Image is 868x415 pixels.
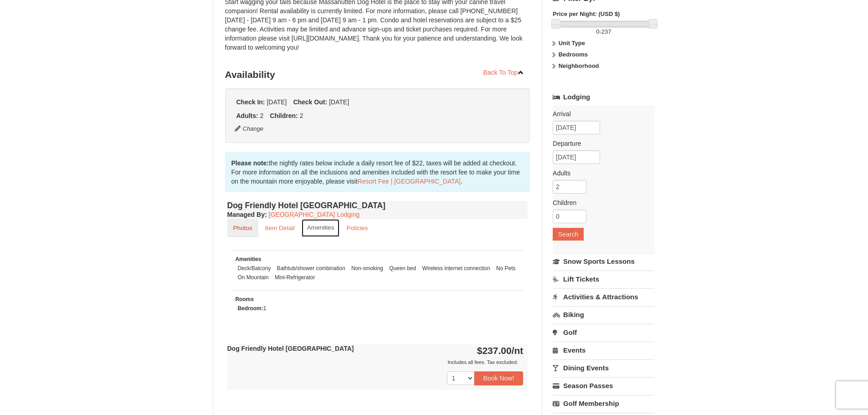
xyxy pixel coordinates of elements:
[269,211,360,218] a: [GEOGRAPHIC_DATA] Lodging
[553,253,654,270] a: Snow Sports Lessons
[272,273,318,282] li: Mini-Refrigerator
[238,305,263,312] strong: Bedroom:
[236,98,265,106] strong: Check In:
[270,112,298,119] strong: Children:
[227,219,258,237] a: Photos
[420,264,492,273] li: Wireless internet connection
[553,324,654,341] a: Golf
[234,124,264,134] button: Change
[225,152,530,192] div: the nightly rates below include a daily resort fee of $22, taxes will be added at checkout. For m...
[227,345,354,352] strong: Dog Friendly Hotel [GEOGRAPHIC_DATA]
[478,66,530,79] a: Back To Top
[553,395,654,412] a: Golf Membership
[494,264,518,273] li: No Pets
[559,40,585,46] strong: Unit Type
[553,228,584,241] button: Search
[553,10,620,17] strong: Price per Night: (USD $)
[346,225,368,231] small: Policies
[231,159,269,167] strong: Please note:
[233,225,252,231] small: Photos
[512,345,524,356] span: /nt
[267,98,287,106] span: [DATE]
[236,273,271,282] li: On Mountain
[553,359,654,376] a: Dining Events
[553,169,647,178] label: Adults
[553,377,654,394] a: Season Passes
[387,264,418,273] li: Queen bed
[275,264,348,273] li: Bathtub/shower combination
[227,201,528,210] h4: Dog Friendly Hotel [GEOGRAPHIC_DATA]
[329,98,349,106] span: [DATE]
[307,224,334,231] small: Amenities
[559,62,599,69] strong: Neighborhood
[349,264,385,273] li: Non-smoking
[553,271,654,287] a: Lift Tickets
[236,112,258,119] strong: Adults:
[236,304,269,313] li: 1
[260,112,264,119] span: 2
[293,98,327,106] strong: Check Out:
[553,109,647,118] label: Arrival
[340,219,374,237] a: Policies
[358,178,461,185] a: Resort Fee | [GEOGRAPHIC_DATA]
[236,256,262,262] small: Amenities
[236,296,254,302] small: Rooms
[302,219,340,237] a: Amenities
[553,342,654,359] a: Events
[477,345,524,356] strong: $237.00
[601,28,611,35] span: 237
[474,371,524,385] button: Book Now!
[553,139,647,148] label: Departure
[553,198,647,207] label: Children
[300,112,303,119] span: 2
[259,219,301,237] a: Item Detail
[227,358,524,367] div: Includes all fees. Tax excluded.
[553,89,654,105] a: Lodging
[553,27,654,36] label: -
[227,211,267,218] strong: :
[236,264,273,273] li: Deck/Balcony
[553,306,654,323] a: Biking
[553,288,654,305] a: Activities & Attractions
[265,225,295,231] small: Item Detail
[227,211,265,218] span: Managed By
[596,28,599,35] span: 0
[559,51,588,58] strong: Bedrooms
[225,66,530,84] h3: Availability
